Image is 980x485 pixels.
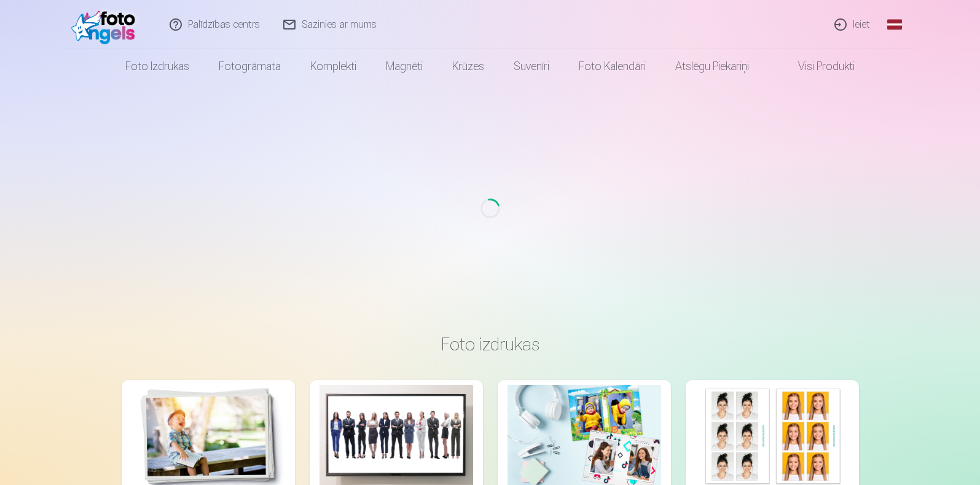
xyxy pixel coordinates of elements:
[764,49,869,84] a: Visi produkti
[131,333,849,355] h3: Foto izdrukas
[661,49,764,84] a: Atslēgu piekariņi
[437,49,499,84] a: Krūzes
[564,49,661,84] a: Foto kalendāri
[71,5,142,44] img: /fa1
[204,49,296,84] a: Fotogrāmata
[371,49,437,84] a: Magnēti
[499,49,564,84] a: Suvenīri
[296,49,371,84] a: Komplekti
[111,49,204,84] a: Foto izdrukas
